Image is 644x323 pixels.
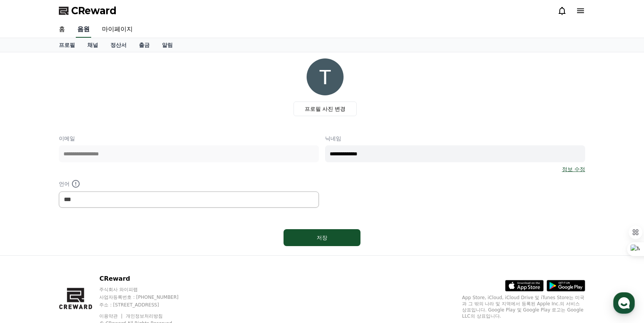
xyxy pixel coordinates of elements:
[562,165,585,173] a: 정보 수정
[133,38,156,52] a: 출금
[53,38,81,52] a: 프로필
[59,135,319,142] p: 이메일
[325,135,585,142] p: 닉네임
[71,5,117,17] span: CReward
[59,179,319,188] p: 언어
[284,229,360,246] button: 저장
[156,38,179,52] a: 알림
[70,256,80,262] span: 대화
[99,313,123,319] a: 이용약관
[51,244,99,263] a: 대화
[59,5,117,17] a: CReward
[99,294,193,300] p: 사업자등록번호 : [PHONE_NUMBER]
[24,255,29,261] span: 홈
[294,102,357,116] label: 프로필 사진 변경
[299,234,345,241] div: 저장
[99,274,193,283] p: CReward
[81,38,104,52] a: 채널
[462,295,585,319] p: App Store, iCloud, iCloud Drive 및 iTunes Store는 미국과 그 밖의 나라 및 지역에서 등록된 Apple Inc.의 서비스 상표입니다. Goo...
[99,302,193,308] p: 주소 : [STREET_ADDRESS]
[2,244,51,263] a: 홈
[53,22,71,38] a: 홈
[99,244,148,263] a: 설정
[119,255,128,261] span: 설정
[307,58,344,95] img: profile_image
[104,38,133,52] a: 정산서
[96,22,139,38] a: 마이페이지
[99,286,193,293] p: 주식회사 와이피랩
[76,22,91,38] a: 음원
[126,313,163,319] a: 개인정보처리방침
